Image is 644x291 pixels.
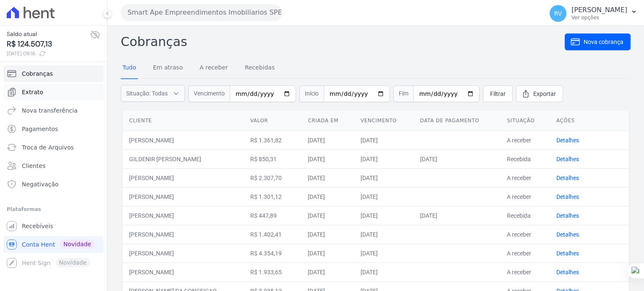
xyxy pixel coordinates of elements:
[3,176,104,193] a: Negativação
[122,206,244,225] td: [PERSON_NAME]
[121,4,282,21] button: Smart Ape Empreendimentos Imobiliarios SPE LTDA
[22,143,74,152] span: Troca de Arquivos
[301,187,354,206] td: [DATE]
[3,121,104,137] a: Pagamentos
[413,111,501,131] th: Data de pagamento
[121,32,565,51] h2: Cobranças
[500,111,549,131] th: Situação
[244,168,301,187] td: R$ 2.307,70
[188,85,230,102] span: Vencimento
[354,187,413,206] td: [DATE]
[7,50,90,57] span: [DATE] 09:16
[584,38,623,46] span: Nova cobrança
[22,70,53,78] span: Cobranças
[7,30,90,39] span: Saldo atual
[354,149,413,168] td: [DATE]
[60,239,94,249] span: Novidade
[301,206,354,225] td: [DATE]
[533,90,556,98] span: Exportar
[122,111,244,131] th: Cliente
[22,180,59,188] span: Negativação
[556,231,579,238] a: Detalhes
[516,85,563,102] a: Exportar
[7,204,100,214] div: Plataformas
[22,106,78,115] span: Nova transferência
[301,244,354,263] td: [DATE]
[565,33,631,50] a: Nova cobrança
[354,206,413,225] td: [DATE]
[122,263,244,281] td: [PERSON_NAME]
[556,269,579,276] a: Detalhes
[301,263,354,281] td: [DATE]
[556,156,579,162] a: Detalhes
[301,225,354,244] td: [DATE]
[354,111,413,131] th: Vencimento
[556,193,579,200] a: Detalhes
[7,39,90,50] span: R$ 124.507,13
[3,84,104,100] a: Extrato
[556,137,579,144] a: Detalhes
[500,168,549,187] td: A receber
[244,131,301,149] td: R$ 1.361,82
[500,225,549,244] td: A receber
[500,206,549,225] td: Recebida
[413,206,501,225] td: [DATE]
[151,57,184,79] a: Em atraso
[7,65,100,271] nav: Sidebar
[244,225,301,244] td: R$ 1.402,41
[556,250,579,257] a: Detalhes
[3,218,104,234] a: Recebíveis
[354,168,413,187] td: [DATE]
[393,85,413,102] span: Fim
[22,125,58,133] span: Pagamentos
[556,175,579,181] a: Detalhes
[571,14,627,21] p: Ver opções
[122,187,244,206] td: [PERSON_NAME]
[500,244,549,263] td: A receber
[244,111,301,131] th: Valor
[122,244,244,263] td: [PERSON_NAME]
[3,102,104,119] a: Nova transferência
[301,111,354,131] th: Criada em
[301,131,354,149] td: [DATE]
[198,57,230,79] a: A receber
[354,263,413,281] td: [DATE]
[301,149,354,168] td: [DATE]
[550,111,629,131] th: Ações
[3,236,104,253] a: Conta Hent Novidade
[354,225,413,244] td: [DATE]
[543,2,644,25] button: RV [PERSON_NAME] Ver opções
[122,131,244,149] td: [PERSON_NAME]
[500,187,549,206] td: A receber
[122,225,244,244] td: [PERSON_NAME]
[500,149,549,168] td: Recebida
[244,187,301,206] td: R$ 1.301,12
[121,85,185,102] button: Situação: Todas
[244,206,301,225] td: R$ 447,89
[354,131,413,149] td: [DATE]
[354,244,413,263] td: [DATE]
[483,85,513,102] a: Filtrar
[22,162,45,170] span: Clientes
[122,149,244,168] td: GILDENIR [PERSON_NAME]
[299,85,324,102] span: Início
[244,149,301,168] td: R$ 850,31
[126,89,168,98] span: Situação: Todas
[500,263,549,281] td: A receber
[3,157,104,174] a: Clientes
[490,90,506,98] span: Filtrar
[500,131,549,149] td: A receber
[122,168,244,187] td: [PERSON_NAME]
[244,263,301,281] td: R$ 1.933,65
[22,88,43,96] span: Extrato
[554,10,562,16] span: RV
[556,212,579,219] a: Detalhes
[22,240,55,249] span: Conta Hent
[22,222,53,230] span: Recebíveis
[243,57,277,79] a: Recebidas
[571,6,627,14] p: [PERSON_NAME]
[3,139,104,156] a: Troca de Arquivos
[121,57,138,79] a: Tudo
[3,65,104,82] a: Cobranças
[413,149,501,168] td: [DATE]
